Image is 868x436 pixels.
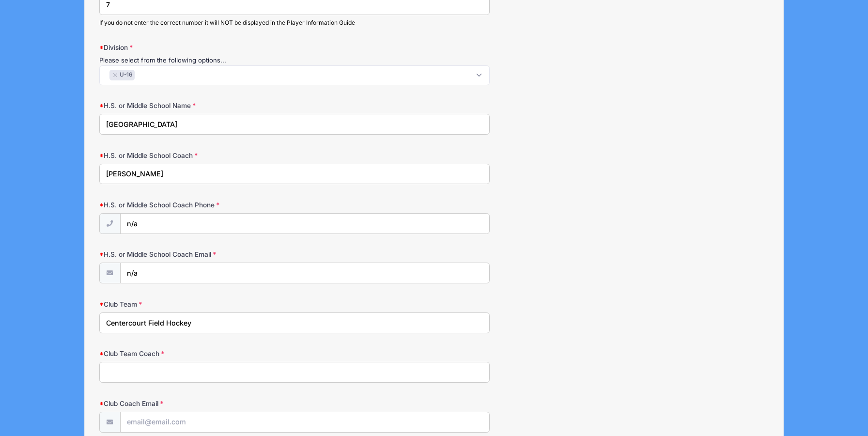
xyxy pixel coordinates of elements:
span: U-16 [120,71,132,79]
li: U-16 [109,70,135,81]
label: H.S. or Middle School Name [99,101,323,110]
button: Remove item [112,73,118,77]
label: H.S. or Middle School Coach [99,151,323,160]
label: Club Coach Email [99,399,323,408]
label: H.S. or Middle School Coach Phone [99,200,323,210]
textarea: Search [105,70,110,79]
input: (xxx) xxx-xxxx [120,213,490,234]
div: Please select from the following options... [99,56,490,65]
label: Club Team Coach [99,349,323,358]
label: Club Team [99,299,323,309]
label: H.S. or Middle School Coach Email [99,249,323,259]
input: email@email.com [120,263,490,283]
label: Division [99,43,323,52]
input: email@email.com [120,412,490,433]
div: If you do not enter the correct number it will NOT be displayed in the Player Information Guide [99,18,490,27]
